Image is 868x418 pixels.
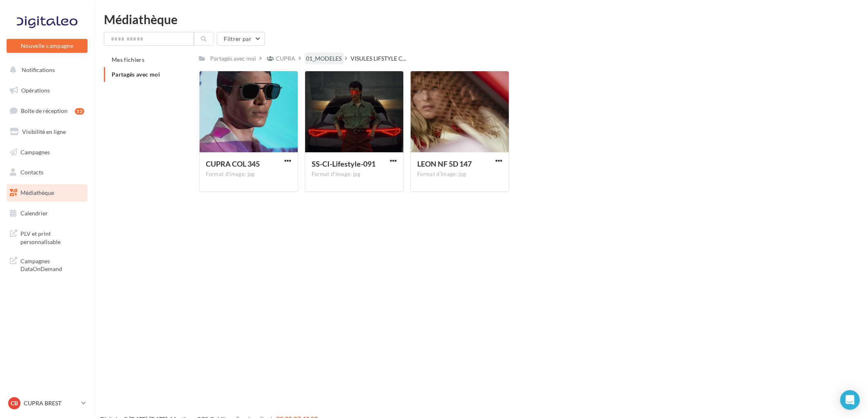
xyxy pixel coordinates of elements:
[276,54,296,63] div: CUPRA
[20,169,43,176] span: Contacts
[206,171,291,178] div: Format d'image: jpg
[5,144,89,161] a: Campagnes
[417,171,502,178] div: Format d'image: jpg
[5,184,89,201] a: Médiathèque
[75,108,84,115] div: 12
[11,399,18,407] span: CB
[112,71,160,78] span: Partagés avec moi
[112,56,144,63] span: Mes fichiers
[24,399,78,407] p: CUPRA BREST
[312,159,376,168] span: SS-CI-Lifestyle-091
[21,87,50,94] span: Opérations
[20,148,50,155] span: Campagnes
[20,255,84,273] span: Campagnes DataOnDemand
[5,82,89,99] a: Opérations
[22,128,66,135] span: Visibilité en ligne
[22,66,55,73] span: Notifications
[211,54,256,63] div: Partagés avec moi
[840,390,860,410] div: Open Intercom Messenger
[5,252,89,276] a: Campagnes DataOnDemand
[7,39,88,53] button: Nouvelle campagne
[351,54,407,63] span: VISULES LIFSTYLE C...
[20,210,48,217] span: Calendrier
[20,228,84,246] span: PLV et print personnalisable
[5,61,86,79] button: Notifications
[312,171,397,178] div: Format d'image: jpg
[5,164,89,181] a: Contacts
[217,32,265,46] button: Filtrer par
[5,123,89,140] a: Visibilité en ligne
[5,225,89,249] a: PLV et print personnalisable
[417,159,472,168] span: LEON NF 5D 147
[7,395,88,411] a: CB CUPRA BREST
[5,102,89,120] a: Boîte de réception12
[5,205,89,222] a: Calendrier
[20,189,54,196] span: Médiathèque
[206,159,260,168] span: CUPRA COL 345
[306,54,342,63] div: 01_MODELES
[104,13,858,25] div: Médiathèque
[21,107,67,114] span: Boîte de réception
